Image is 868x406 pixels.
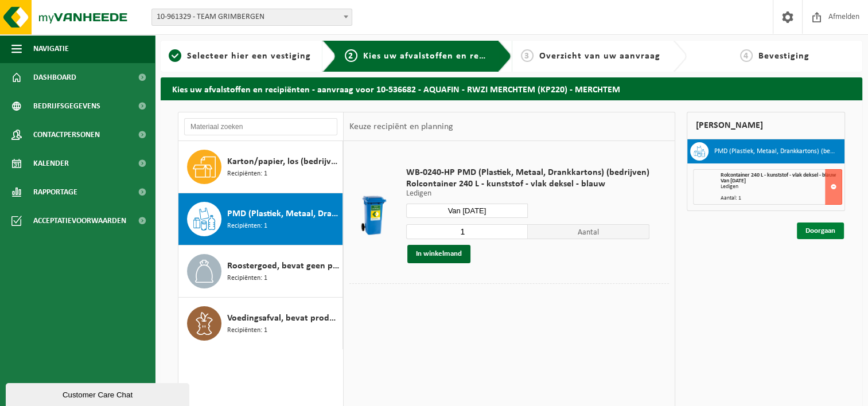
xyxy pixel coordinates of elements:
[33,92,100,120] span: Bedrijfsgegevens
[6,381,192,406] iframe: chat widget
[178,245,343,298] button: Roostergoed, bevat geen producten van dierlijke oorsprong Recipiënten: 1
[227,311,340,325] span: Voedingsafval, bevat producten van dierlijke oorsprong, onverpakt, categorie 3
[166,49,313,63] a: 1Selecteer hier een vestiging
[33,34,69,63] span: Navigatie
[406,204,528,218] input: Selecteer datum
[33,149,69,178] span: Kalender
[33,63,76,92] span: Dashboard
[227,273,267,284] span: Recipiënten: 1
[33,120,100,149] span: Contactpersonen
[687,112,845,139] div: [PERSON_NAME]
[227,221,267,232] span: Recipiënten: 1
[797,222,844,239] a: Doorgaan
[363,52,521,61] span: Kies uw afvalstoffen en recipiënten
[539,52,660,61] span: Overzicht van uw aanvraag
[33,206,126,235] span: Acceptatievoorwaarden
[721,178,746,184] strong: Van [DATE]
[227,169,267,179] span: Recipiënten: 1
[227,325,267,336] span: Recipiënten: 1
[528,224,649,239] span: Aantal
[178,193,343,245] button: PMD (Plastiek, Metaal, Drankkartons) (bedrijven) Recipiënten: 1
[187,52,311,61] span: Selecteer hier een vestiging
[406,178,649,190] span: Rolcontainer 240 L - kunststof - vlak deksel - blauw
[227,259,340,273] span: Roostergoed, bevat geen producten van dierlijke oorsprong
[345,49,357,62] span: 2
[714,142,836,161] h3: PMD (Plastiek, Metaal, Drankkartons) (bedrijven)
[344,112,458,141] div: Keuze recipiënt en planning
[227,155,340,169] span: Karton/papier, los (bedrijven)
[740,49,753,62] span: 4
[406,190,649,198] p: Ledigen
[721,196,842,201] div: Aantal: 1
[521,49,534,62] span: 3
[721,184,842,190] div: Ledigen
[227,207,340,221] span: PMD (Plastiek, Metaal, Drankkartons) (bedrijven)
[758,52,809,61] span: Bevestiging
[178,298,343,349] button: Voedingsafval, bevat producten van dierlijke oorsprong, onverpakt, categorie 3 Recipiënten: 1
[151,9,352,26] span: 10-961329 - TEAM GRIMBERGEN
[33,178,77,206] span: Rapportage
[407,245,470,263] button: In winkelmand
[721,172,836,178] span: Rolcontainer 240 L - kunststof - vlak deksel - blauw
[406,167,649,178] span: WB-0240-HP PMD (Plastiek, Metaal, Drankkartons) (bedrijven)
[161,77,862,100] h2: Kies uw afvalstoffen en recipiënten - aanvraag voor 10-536682 - AQUAFIN - RWZI MERCHTEM (KP220) -...
[152,9,352,25] span: 10-961329 - TEAM GRIMBERGEN
[169,49,181,62] span: 1
[178,141,343,193] button: Karton/papier, los (bedrijven) Recipiënten: 1
[184,118,337,135] input: Materiaal zoeken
